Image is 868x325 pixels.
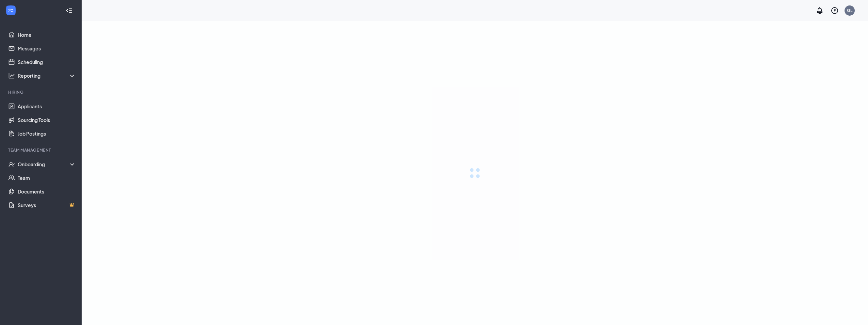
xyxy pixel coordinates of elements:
[831,6,839,15] svg: QuestionInfo
[8,72,15,79] svg: Analysis
[816,6,824,15] svg: Notifications
[7,7,14,14] svg: WorkstreamLogo
[18,127,76,140] a: Job Postings
[18,113,76,127] a: Sourcing Tools
[18,72,76,79] div: Reporting
[18,161,76,168] div: Onboarding
[18,28,76,42] a: Home
[847,7,852,13] div: GL
[18,185,76,198] a: Documents
[66,7,72,14] svg: Collapse
[18,55,76,69] a: Scheduling
[8,89,74,95] div: Hiring
[8,161,15,168] svg: UserCheck
[18,42,76,55] a: Messages
[18,198,76,212] a: SurveysCrown
[18,171,76,185] a: Team
[18,99,76,113] a: Applicants
[8,147,74,153] div: Team Management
